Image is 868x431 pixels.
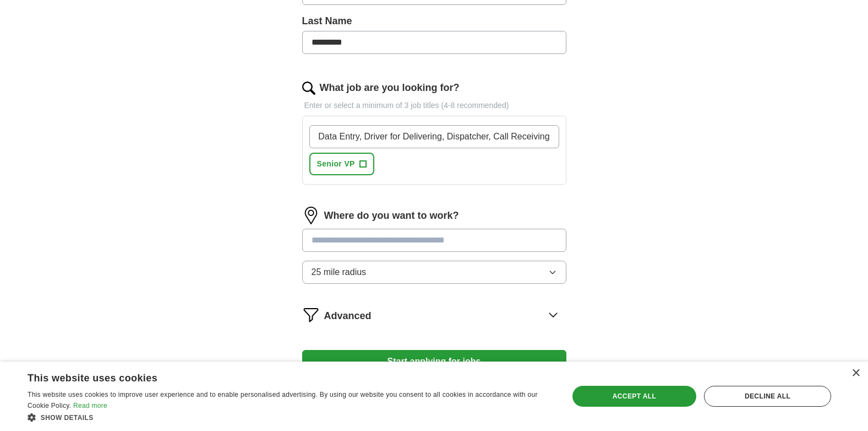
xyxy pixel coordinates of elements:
[302,306,320,324] img: filter
[302,261,566,284] button: 25 mile radius
[302,14,566,29] label: Last Name
[324,208,459,223] label: Where do you want to work?
[309,153,374,175] button: Senior VP
[73,402,107,410] a: Read more, opens a new window
[28,391,538,410] span: This website uses cookies to improve user experience and to enable personalised advertising. By u...
[28,412,553,423] div: Show details
[302,350,566,373] button: Start applying for jobs
[302,207,320,224] img: location.png
[302,82,315,95] img: search.png
[704,386,831,407] div: Decline all
[324,309,372,324] span: Advanced
[320,80,460,95] label: What job are you looking for?
[28,368,525,385] div: This website uses cookies
[41,414,94,422] span: Show details
[317,158,355,170] span: Senior VP
[302,100,566,111] p: Enter or select a minimum of 3 job titles (4-8 recommended)
[309,125,559,148] input: Type a job title and press enter
[572,386,696,407] div: Accept all
[851,369,860,378] div: Close
[312,266,367,279] span: 25 mile radius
